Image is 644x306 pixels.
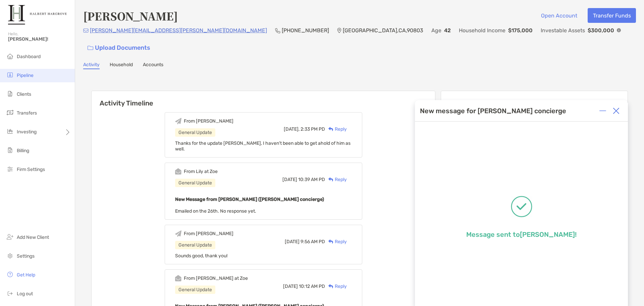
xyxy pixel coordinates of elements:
img: settings icon [6,252,14,260]
span: 9:56 AM PD [301,239,325,245]
a: Household [110,62,133,69]
img: logout icon [6,289,14,297]
img: billing icon [6,146,14,154]
span: Dashboard [17,54,41,59]
div: From [PERSON_NAME] [184,118,233,124]
img: Event icon [175,230,181,237]
img: Reply icon [328,284,333,289]
span: Investing [17,129,37,135]
span: Emailed on the 26th. No response yet. [175,208,256,214]
span: Transfers [17,110,37,116]
div: General Update [175,179,215,187]
img: pipeline icon [6,71,14,79]
div: Reply [325,238,347,245]
img: Info Icon [617,28,621,32]
h6: Activity Timeline [92,91,435,107]
div: General Update [175,286,215,294]
p: $175,000 [508,26,533,35]
div: Reply [325,176,347,183]
img: Reply icon [328,127,333,131]
p: [PERSON_NAME][EMAIL_ADDRESS][PERSON_NAME][DOMAIN_NAME] [90,26,267,35]
img: dashboard icon [6,52,14,60]
span: [PERSON_NAME]! [8,36,71,42]
img: investing icon [6,127,14,135]
button: Transfer Funds [588,8,636,23]
img: Email Icon [83,29,89,33]
a: Accounts [143,62,163,69]
p: Investable Assets [541,26,585,35]
img: Event icon [175,275,181,281]
h4: [PERSON_NAME] [83,8,178,24]
div: Reply [325,126,347,133]
div: General Update [175,128,215,137]
span: 2:33 PM PD [301,126,325,132]
p: $300,000 [588,26,614,35]
img: Zoe Logo [8,3,67,27]
div: New message for [PERSON_NAME] concierge [420,107,566,115]
span: Thanks for the update [PERSON_NAME], I haven't been able to get ahold of him as well. [175,140,351,152]
img: Close [613,107,620,114]
img: Phone Icon [275,28,280,33]
span: Add New Client [17,234,49,240]
p: [PHONE_NUMBER] [282,26,329,35]
img: Event icon [175,168,181,175]
span: 10:39 AM PD [298,177,325,182]
span: Pipeline [17,73,34,78]
div: General Update [175,241,215,249]
img: Reply icon [328,239,333,244]
div: From Lily at Zoe [184,169,218,174]
img: Event icon [175,118,181,124]
p: Age [431,26,441,35]
span: Log out [17,291,33,297]
div: Reply [325,283,347,290]
p: Meeting Details [446,99,622,107]
p: [GEOGRAPHIC_DATA] , CA , 90803 [343,26,423,35]
img: get-help icon [6,270,14,278]
p: Household Income [459,26,505,35]
span: [DATE] [285,239,300,245]
img: Location Icon [337,28,341,33]
p: Message sent to [PERSON_NAME] ! [466,230,577,238]
span: Firm Settings [17,167,45,172]
span: [DATE], [284,126,300,132]
span: [DATE] [282,177,297,182]
div: From [PERSON_NAME] at Zoe [184,275,248,281]
img: firm-settings icon [6,165,14,173]
span: 10:12 AM PD [299,283,325,289]
span: Settings [17,253,35,259]
img: Message successfully sent [511,196,532,217]
p: 42 [444,26,451,35]
b: New Message from [PERSON_NAME] ([PERSON_NAME] concierge) [175,196,324,202]
img: Expand or collapse [599,107,606,114]
a: Upload Documents [83,41,155,55]
img: clients icon [6,90,14,98]
button: Open Account [536,8,582,23]
span: Sounds good, thank you! [175,253,227,259]
img: add_new_client icon [6,233,14,241]
a: Activity [83,62,100,69]
img: button icon [88,46,93,50]
span: Clients [17,91,31,97]
span: Billing [17,148,29,154]
span: [DATE] [283,283,298,289]
div: From [PERSON_NAME] [184,231,233,236]
img: Reply icon [328,177,333,182]
span: Get Help [17,272,35,278]
img: transfers icon [6,108,14,117]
